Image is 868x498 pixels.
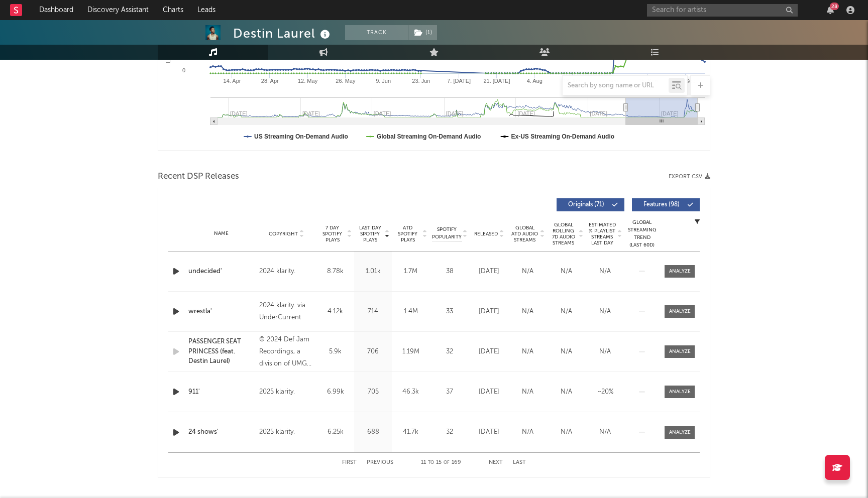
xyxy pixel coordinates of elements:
div: N/A [550,347,583,357]
input: Search by song name or URL [563,82,669,90]
div: N/A [550,427,583,437]
div: 2024 klarity. [259,266,314,278]
text: Global Streaming On-Demand Audio [377,133,481,140]
div: 1.7M [394,267,427,277]
div: 41.7k [394,427,427,437]
a: undecided' [188,267,254,277]
div: 32 [432,347,467,357]
div: N/A [550,307,583,317]
div: 2024 klarity. via UnderCurrent [259,300,314,324]
span: Global ATD Audio Streams [511,225,538,243]
div: 1.19M [394,347,427,357]
div: 5.9k [319,347,352,357]
text: 0 [182,67,185,73]
div: N/A [588,307,622,317]
span: of [444,460,450,465]
div: ~ 20 % [588,387,622,397]
span: Last Day Spotify Plays [357,225,383,243]
div: N/A [511,387,545,397]
div: 33 [432,307,467,317]
text: US Streaming On-Demand Audio [254,133,348,140]
div: 6.99k [319,387,352,397]
span: Released [474,231,498,237]
div: 706 [357,347,389,357]
div: 28 [830,3,839,10]
div: [DATE] [472,347,506,357]
button: Originals(71) [557,198,624,211]
div: N/A [588,267,622,277]
button: Features(98) [632,198,700,211]
span: ATD Spotify Plays [394,225,421,243]
div: 4.12k [319,307,352,317]
button: Last [513,460,526,465]
div: 38 [432,267,467,277]
span: Features ( 98 ) [638,202,685,208]
div: [DATE] [472,267,506,277]
div: 46.3k [394,387,427,397]
div: N/A [550,387,583,397]
div: 688 [357,427,389,437]
div: 37 [432,387,467,397]
div: [DATE] [472,427,506,437]
div: 1.01k [357,267,389,277]
div: 1.4M [394,307,427,317]
button: Next [489,460,503,465]
div: 32 [432,427,467,437]
div: Destin Laurel [233,25,333,42]
div: N/A [511,267,545,277]
button: Track [345,25,408,40]
span: Global Rolling 7D Audio Streams [550,222,577,246]
a: 911' [188,387,254,397]
div: Name [188,230,254,237]
div: N/A [511,347,545,357]
span: Recent DSP Releases [158,171,239,183]
input: Search for artists [647,4,798,17]
button: 28 [827,6,834,14]
div: 714 [357,307,389,317]
div: [DATE] [472,307,506,317]
span: Estimated % Playlist Streams Last Day [588,222,616,246]
div: 2025 klarity. [259,386,314,398]
button: Previous [367,460,393,465]
span: to [428,460,434,465]
button: First [342,460,357,465]
span: Originals ( 71 ) [563,202,609,208]
div: N/A [588,427,622,437]
div: © 2024 Def Jam Recordings, a division of UMG Recordings, Inc. [259,334,314,370]
div: N/A [588,347,622,357]
button: Export CSV [669,174,710,180]
div: 8.78k [319,267,352,277]
div: [DATE] [472,387,506,397]
div: N/A [511,427,545,437]
div: N/A [550,267,583,277]
div: 2025 klarity. [259,426,314,438]
div: 11 15 169 [413,457,469,469]
span: ( 1 ) [408,25,438,40]
span: Copyright [269,231,298,237]
span: 7 Day Spotify Plays [319,225,346,243]
div: 705 [357,387,389,397]
text: Ex-US Streaming On-Demand Audio [511,133,615,140]
button: (1) [408,25,437,40]
div: 6.25k [319,427,352,437]
a: 24 shows' [188,427,254,437]
div: Global Streaming Trend (Last 60D) [627,219,657,249]
div: N/A [511,307,545,317]
a: PASSENGER SEAT PRINCESS (feat. Destin Laurel) [188,337,254,366]
a: wrestla' [188,307,254,317]
span: Spotify Popularity [432,226,462,241]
